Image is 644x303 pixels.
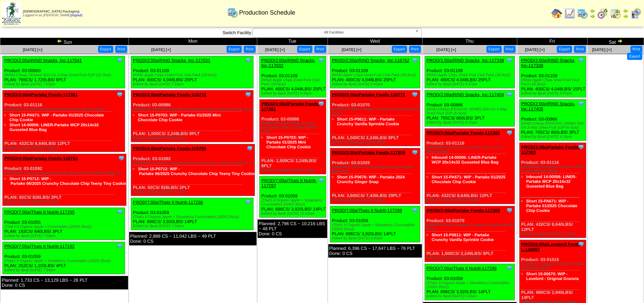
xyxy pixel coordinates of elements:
[239,9,295,16] span: Production Schedule
[432,155,499,165] a: Inbound 14-00006: LINER-Partake WCP 20x14x32 Gusseted Blue Bag
[133,92,206,97] a: PROD(3:00a)Partake Foods-116772
[23,10,82,17] span: Logged in as [PERSON_NAME]
[411,207,418,214] img: Tooltip
[98,46,113,53] button: Export
[521,145,580,155] a: PROD(3:00a)Partake Foods-117303
[425,90,515,127] div: Product: 03-00866 PLAN: 765CS / 860LBS / 3PLT
[517,38,588,45] td: Fri
[521,91,586,95] div: Edited by Bpali [DATE] 9:47pm
[506,57,513,64] img: Tooltip
[506,91,513,98] img: Tooltip
[427,107,515,115] div: (RIND-Chewy [PERSON_NAME] Skin-On 3-Way Dried Fruit SUP (6-3oz))
[427,281,515,289] div: (That's It Organic Apple + Strawberry Crunchables (200/0.35oz))
[261,122,326,134] div: (PARTAKE 2024 Crunchy Mini Chocolate Chip Cookies SUP (8-3oz))
[521,232,586,236] div: Edited by Bpali [DATE] 6:18pm
[9,176,126,186] a: Short 15-P0712: WIP ‐ Partake 06/2025 Crunchy Chocolate Chip Teeny Tiny Cookie
[525,47,545,52] a: [DATE] [+]
[411,91,418,98] img: Tooltip
[261,58,315,68] a: PROD(2:00a)RIND Snacks, Inc-117032
[610,8,621,19] img: calendarinout.gif
[486,46,502,53] button: Export
[260,56,326,98] div: Product: 03-01109 PLAN: 400CS / 4,048LBS / 25PLT
[409,46,421,53] button: Print
[133,107,253,111] div: (PARTAKE 2024 Crunchy Mini Chocolate Chip Cookies SUP (8-3oz))
[115,46,127,53] button: Print
[432,233,494,242] a: Short 15-P0611: WIP - Partake Crunchy Vanilla Sprinkle Cookie
[427,223,515,231] div: (PARTAKE Mini Confetti Crunchy Cookies SUP (8‐3oz) )
[261,101,320,111] a: PROD(3:00a)Partake Foods-117351
[332,150,405,155] a: PROD(3:00a)Partake Foods-117055
[0,38,129,45] td: Sun
[521,165,586,173] div: (PARTAKE Crunchy Chocolate Chip Cookie (BULK 20lb))
[133,190,255,194] div: Edited by Bpali [DATE] 7:54pm
[3,90,125,152] div: Product: 03-01116 PLAN: 432CS / 8,640LBS / 12PLT
[131,144,255,196] div: Product: 03-01092 PLAN: 92CS / 826LBS / 2PLT
[318,100,325,107] img: Tooltip
[623,8,628,14] img: arrowleft.gif
[521,262,586,270] div: (Lovebird - Organic Original Protein Granola (6-8oz))
[129,38,257,45] td: Mon
[4,92,78,97] a: PROD(3:00a)Partake Foods-117301
[261,178,317,188] a: PROD(7:00a)Thats It Nutriti-117297
[427,82,515,86] div: Edited by Bpali [DATE] 9:47pm
[116,57,123,64] img: Tooltip
[23,47,42,52] span: [DATE] [+]
[427,198,515,202] div: Edited by Bpali [DATE] 6:18pm
[226,46,242,53] button: Export
[318,177,325,184] img: Tooltip
[116,91,123,98] img: Tooltip
[332,165,420,173] div: (PARTAKE 2024 Crunchy Ginger Snap Cookie (6/5.5oz))
[57,38,62,44] img: arrowleft.gif
[9,113,104,122] a: Short 15-PA671: WIP - Partake 01/2025 Chocolate Chip Cookie
[3,242,125,274] div: Product: 03-01059 PLAN: 252CS / 1,103LBS / 4PLT
[245,91,252,98] img: Tooltip
[330,206,420,242] div: Product: 03-01059 PLAN: 896CS / 3,920LBS / 14PLT
[521,135,586,139] div: Edited by Bpali [DATE] 4:16pm
[245,57,252,64] img: Tooltip
[592,47,612,52] span: [DATE] [+]
[256,28,412,37] span: All Facilities
[342,47,361,52] a: [DATE] [+]
[23,10,79,14] span: [DEMOGRAPHIC_DATA] Packaging
[260,100,326,174] div: Product: 03-00986 PLAN: 1,500CS / 2,249LBS / 8PLT
[246,145,253,152] img: Tooltip
[519,100,586,141] div: Product: 03-00866 PLAN: 765CS / 860LBS / 3PLT
[3,208,125,240] div: Product: 03-01055 PLAN: 192CS / 840LBS / 3PLT
[577,8,588,19] img: calendarprod.gif
[330,56,420,88] div: Product: 03-01109 PLAN: 400CS / 4,048LBS / 25PLT
[623,14,628,19] img: arrowright.gif
[4,244,74,249] a: PROD(7:05a)Thats It Nutriti-117192
[436,47,456,52] span: [DATE] [+]
[506,265,513,272] img: Tooltip
[411,57,418,64] img: Tooltip
[4,268,125,272] div: Edited by Bpali [DATE] 7:54pm
[245,199,252,205] img: Tooltip
[427,92,504,97] a: PROD(2:00a)RIND Snacks, Inc-117404
[133,73,253,77] div: (RIND Apple Chips Dried Fruit Club Pack (18-9oz))
[133,58,210,63] a: PROD(2:00a)RIND Snacks, Inc-117031
[9,123,99,132] a: Short 14-00006: LINER-Partake WCP 20x14x32 Gusseted Blue Bag
[506,207,513,214] img: Tooltip
[427,73,515,77] div: (RIND Apple Chips Dried Fruit Club Pack (18-9oz))
[4,210,74,215] a: PROD(7:00a)Thats It Nutriti-117295
[138,167,255,176] a: Short 15-P0712: WIP ‐ Partake 06/2025 Crunchy Chocolate Chip Teeny Tiny Cookie
[3,56,125,88] div: Product: 03-00860 PLAN: 765CS / 1,720LBS / 6PLT
[588,38,644,45] td: Sat
[427,256,515,260] div: Edited by Bpali [DATE] 6:30pm
[257,38,328,45] td: Tue
[328,38,422,45] td: Wed
[133,146,206,151] a: PROD(4:00a)Partake Foods-116765
[422,38,517,45] td: Thu
[630,8,641,19] img: calendarcustomer.gif
[427,146,515,154] div: (PARTAKE Crunchy Chocolate Chip Cookie (BULK 20lb))
[332,92,405,97] a: PROD(3:00a)Partake Foods-116771
[4,234,125,238] div: Edited by Bpali [DATE] 7:55pm
[2,2,21,25] img: zoroco-logo-small.webp
[4,259,125,263] div: (That's It Organic Apple + Strawberry Crunchables (200/0.35oz))
[227,7,238,18] img: calendarprod.gif
[297,46,312,53] button: Export
[521,242,581,252] a: PROD(5:00a)Lovebird Foods L-116897
[318,57,325,64] img: Tooltip
[521,58,575,68] a: PROD(2:00a)RIND Snacks, Inc-117339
